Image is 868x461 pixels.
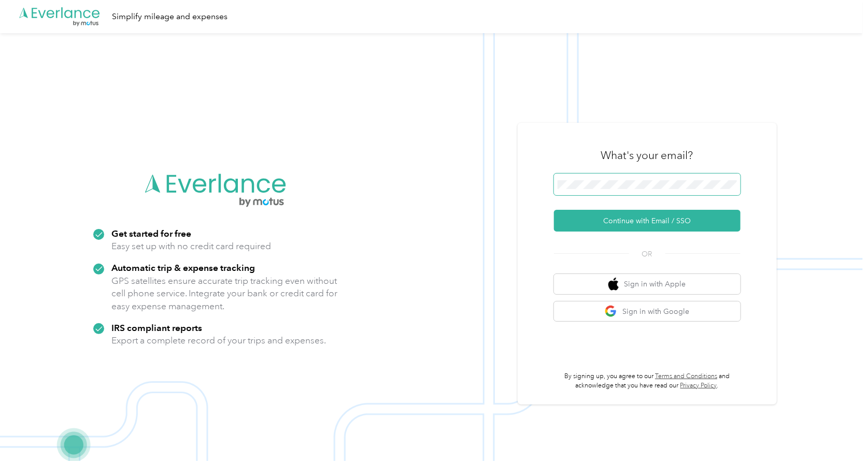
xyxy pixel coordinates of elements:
[111,240,271,253] p: Easy set up with no credit card required
[554,372,741,390] p: By signing up, you agree to our and acknowledge that you have read our .
[111,262,255,273] strong: Automatic trip & expense tracking
[111,334,326,347] p: Export a complete record of your trips and expenses.
[608,278,619,291] img: apple logo
[111,322,202,333] strong: IRS compliant reports
[601,148,693,163] h3: What's your email?
[629,249,665,260] span: OR
[680,382,717,390] a: Privacy Policy
[554,301,741,322] button: google logoSign in with Google
[111,275,338,313] p: GPS satellites ensure accurate trip tracking even without cell phone service. Integrate your bank...
[554,210,741,232] button: Continue with Email / SSO
[111,228,191,239] strong: Get started for free
[655,372,717,380] a: Terms and Conditions
[112,10,227,23] div: Simplify mileage and expenses
[605,305,618,318] img: google logo
[554,274,741,294] button: apple logoSign in with Apple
